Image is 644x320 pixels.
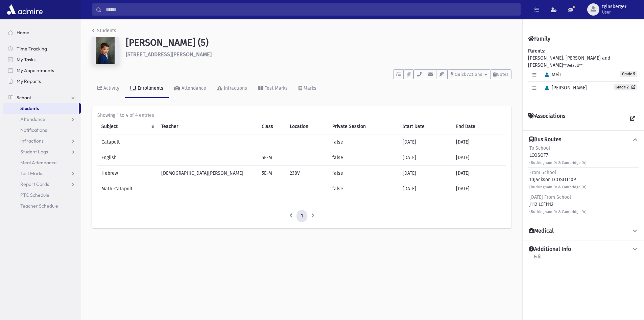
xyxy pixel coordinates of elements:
h1: [PERSON_NAME] (5) [126,37,511,48]
a: Student Logs [3,146,81,157]
div: Test Marks [263,85,288,91]
td: English [97,150,157,166]
h4: Family [528,36,550,42]
input: Search [102,3,520,16]
td: 5E-M [258,166,286,181]
span: Attendance [20,116,45,122]
span: PTC Schedule [20,192,49,198]
td: false [328,134,398,150]
td: false [328,166,398,181]
div: LCOSOT7 [529,145,587,166]
div: Enrollments [136,85,163,91]
span: Student Logs [20,149,48,155]
a: Enrollments [125,79,169,98]
td: [DATE] [452,150,506,166]
span: Students [20,105,39,111]
td: false [328,150,398,166]
nav: breadcrumb [92,27,116,37]
td: [DEMOGRAPHIC_DATA][PERSON_NAME] [157,166,257,181]
img: AdmirePro [5,3,44,16]
a: Meal Attendance [3,157,81,168]
span: [PERSON_NAME] [542,85,587,91]
a: My Tasks [3,54,81,65]
button: Bus Routes [528,136,639,143]
td: [DATE] [399,134,452,150]
span: Teacher Schedule [20,203,58,209]
td: [DATE] [399,181,452,197]
div: J112 LCFJ112 [529,194,587,215]
span: School [17,94,31,101]
a: Students [92,28,116,34]
div: Attendance [180,85,206,91]
th: Teacher [157,119,257,134]
td: false [328,181,398,197]
span: Time Tracking [17,46,47,52]
a: Activity [92,79,125,98]
button: Quick Actions [448,69,490,79]
span: Meal Attendance [20,159,57,166]
span: tginsberger [602,4,626,9]
span: My Appointments [17,67,54,73]
a: View all Associations [626,113,639,125]
a: Test Marks [3,168,81,179]
a: Report Cards [3,179,81,190]
td: Catapult [97,134,157,150]
td: 5E-M [258,150,286,166]
td: [DATE] [399,150,452,166]
h4: Associations [528,113,565,125]
div: [PERSON_NAME], [PERSON_NAME] and [PERSON_NAME] [528,47,639,102]
div: Infractions [222,85,247,91]
small: (Buckingham Dr & Cambridge Dr) [529,210,587,214]
a: School [3,92,81,103]
a: Infractions [212,79,253,98]
td: Hebrew [97,166,157,181]
div: Showing 1 to 4 of 4 entries [97,112,506,119]
a: My Appointments [3,65,81,76]
span: Meir [542,72,561,78]
td: [DATE] [452,181,506,197]
th: Subject [97,119,157,134]
a: Attendance [3,114,81,125]
th: End Date [452,119,506,134]
a: Teacher Schedule [3,200,81,211]
a: 1 [296,210,307,222]
span: [DATE] From School [529,194,571,200]
th: Private Session [328,119,398,134]
span: Notifications [20,127,47,133]
th: Location [286,119,328,134]
span: Quick Actions [455,72,482,77]
span: User [602,9,626,15]
a: Grade 2 [614,84,637,90]
td: [DATE] [452,166,506,181]
td: 238V [286,166,328,181]
th: Start Date [399,119,452,134]
th: Class [258,119,286,134]
a: Notifications [3,125,81,135]
span: Home [17,29,29,36]
div: Activity [102,85,119,91]
a: Home [3,27,81,38]
button: Medical [528,228,639,235]
td: [DATE] [399,166,452,181]
span: From School [529,170,556,175]
span: Infractions [20,138,44,144]
button: Additional Info [528,246,639,253]
a: Infractions [3,135,81,146]
span: My Tasks [17,57,35,63]
a: Edit [533,253,542,265]
a: Time Tracking [3,43,81,54]
a: PTC Schedule [3,190,81,200]
a: Students [3,103,79,114]
span: Notes [497,72,508,77]
small: (Buckingham Dr & Cambridge Dr) [529,161,587,165]
small: (Buckingham Dr & Cambridge Dr) [529,185,587,189]
td: Math-Catapult [97,181,157,197]
b: Parents: [528,48,545,54]
span: My Reports [17,78,41,84]
div: Marks [302,85,316,91]
a: Attendance [169,79,212,98]
h4: Medical [529,228,554,235]
span: To School [529,145,550,151]
a: Test Marks [253,79,293,98]
div: 10Jackson LCOSOT10P [529,169,587,190]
